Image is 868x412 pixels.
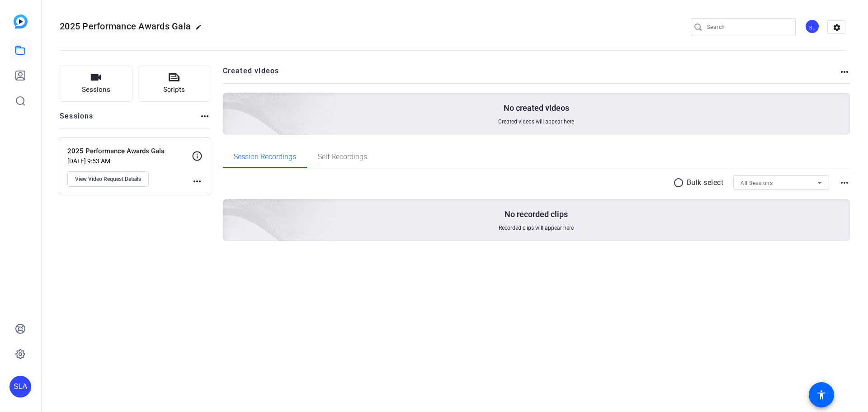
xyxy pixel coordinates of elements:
[67,157,192,165] p: [DATE] 9:53 AM
[9,376,31,398] div: SLA
[60,21,191,32] span: 2025 Performance Awards Gala
[60,66,132,102] button: Sessions
[199,111,210,122] mat-icon: more_horiz
[122,3,337,199] img: Creted videos background
[805,19,821,35] ngx-avatar: Sheree Lee Albaladejo
[234,153,296,161] span: Session Recordings
[75,175,141,183] span: View Video Request Details
[505,209,568,220] p: No recorded clips
[82,85,110,95] span: Sessions
[14,14,28,28] img: blue-gradient.svg
[163,85,185,95] span: Scripts
[673,177,687,188] mat-icon: radio_button_unchecked
[816,389,827,400] mat-icon: accessibility
[839,177,850,188] mat-icon: more_horiz
[122,109,337,306] img: embarkstudio-empty-session.png
[318,153,367,161] span: Self Recordings
[192,176,203,187] mat-icon: more_horiz
[138,66,211,102] button: Scripts
[60,111,94,128] h2: Sessions
[67,171,149,187] button: View Video Request Details
[195,24,206,35] mat-icon: edit
[499,224,574,232] span: Recorded clips will appear here
[67,146,192,156] p: 2025 Performance Awards Gala
[223,66,840,83] h2: Created videos
[707,22,788,33] input: Search
[805,19,820,34] div: SL
[504,103,569,114] p: No created videos
[839,66,850,77] mat-icon: more_horiz
[498,118,574,125] span: Created videos will appear here
[687,177,724,188] p: Bulk select
[741,180,773,186] span: All Sessions
[828,21,846,34] mat-icon: settings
